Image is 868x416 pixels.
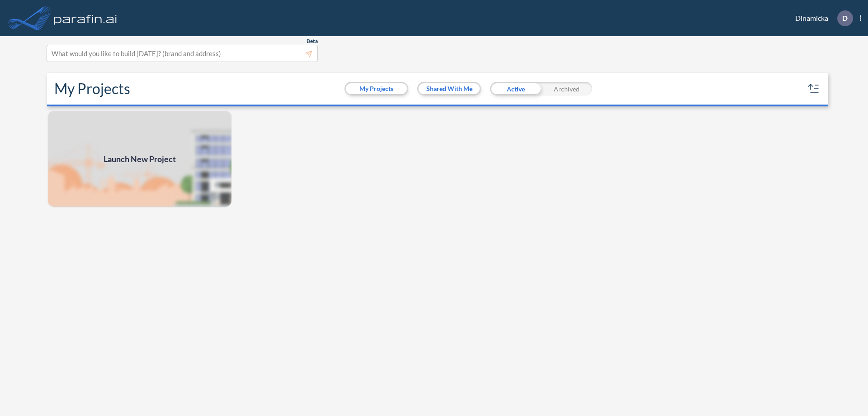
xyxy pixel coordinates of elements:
[842,14,848,22] p: D
[490,82,541,96] div: Active
[52,9,119,27] img: logo
[104,153,176,165] span: Launch New Project
[307,38,318,45] span: Beta
[54,80,130,97] h2: My Projects
[47,110,232,208] a: Launch New Project
[47,110,232,208] img: add
[807,81,821,96] button: sort
[782,10,861,26] div: Dinamicka
[346,83,407,94] button: My Projects
[541,82,592,96] div: Archived
[419,83,480,94] button: Shared With Me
